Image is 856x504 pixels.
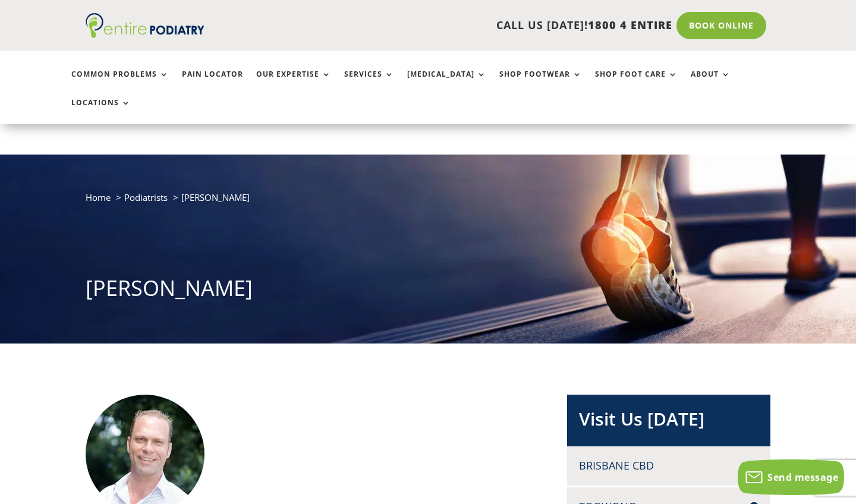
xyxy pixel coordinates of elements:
[86,29,204,40] a: Entire Podiatry
[182,70,243,96] a: Pain Locator
[595,70,678,96] a: Shop Foot Care
[243,18,672,33] p: CALL US [DATE]!
[181,191,250,203] span: [PERSON_NAME]
[86,191,111,203] a: Home
[407,70,486,96] a: [MEDICAL_DATA]
[86,190,770,214] nav: breadcrumb
[71,99,131,124] a: Locations
[691,70,731,96] a: About
[124,191,168,203] a: Podiatrists
[499,70,582,96] a: Shop Footwear
[344,70,394,96] a: Services
[588,18,672,32] span: 1800 4 ENTIRE
[579,458,759,473] h4: Brisbane CBD
[86,273,770,309] h1: [PERSON_NAME]
[256,70,331,96] a: Our Expertise
[579,407,759,437] h2: Visit Us [DATE]
[86,13,204,38] img: logo (1)
[738,459,844,495] button: Send message
[71,70,169,96] a: Common Problems
[676,12,766,39] a: Book Online
[767,471,838,484] span: Send message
